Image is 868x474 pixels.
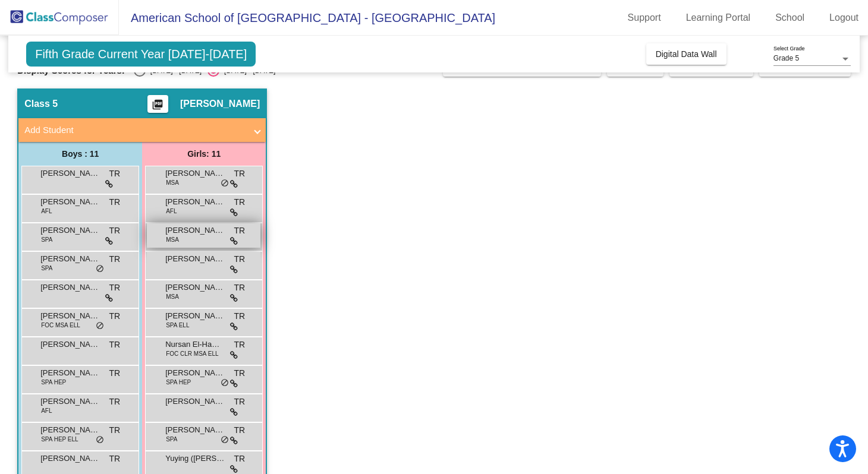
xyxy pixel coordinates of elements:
[677,8,760,27] a: Learning Portal
[165,282,225,293] span: [PERSON_NAME]
[234,367,246,380] span: TR
[180,98,260,110] span: [PERSON_NAME]
[109,396,121,408] span: TR
[41,406,52,415] span: AFL
[773,54,799,62] span: Grade 5
[234,253,246,266] span: TR
[234,453,246,465] span: TR
[109,424,121,437] span: TR
[40,253,100,265] span: [PERSON_NAME] de [PERSON_NAME]
[166,178,179,187] span: MSA
[96,321,104,331] span: do_not_disturb_alt
[18,118,266,142] mat-expansion-panel-header: Add Student
[109,367,121,380] span: TR
[166,435,177,444] span: SPA
[165,424,225,436] span: [PERSON_NAME]
[40,196,100,208] span: [PERSON_NAME]
[234,310,246,323] span: TR
[165,253,225,265] span: [PERSON_NAME]
[41,264,52,273] span: SPA
[820,8,868,27] a: Logout
[618,8,671,27] a: Support
[165,396,225,407] span: [PERSON_NAME]
[234,282,246,294] span: TR
[40,424,100,436] span: [PERSON_NAME]
[166,207,177,216] span: AFL
[41,235,52,244] span: SPA
[656,49,717,59] span: Digital Data Wall
[147,95,168,113] button: Print Students Details
[40,367,100,379] span: [PERSON_NAME]
[165,339,225,350] span: Nursan El-Hammali
[221,179,229,188] span: do_not_disturb_alt
[142,142,266,166] div: Girls: 11
[109,453,121,465] span: TR
[165,310,225,322] span: [PERSON_NAME]
[24,124,246,137] mat-panel-title: Add Student
[109,310,121,323] span: TR
[40,339,100,350] span: [PERSON_NAME]
[41,207,52,216] span: AFL
[40,168,100,179] span: [PERSON_NAME]
[109,168,121,180] span: TR
[234,168,246,180] span: TR
[234,339,246,351] span: TR
[40,310,100,322] span: [PERSON_NAME]
[109,253,121,266] span: TR
[109,225,121,237] span: TR
[109,282,121,294] span: TR
[165,367,225,379] span: [PERSON_NAME]
[24,98,58,110] span: Class 5
[41,435,78,444] span: SPA HEP ELL
[40,396,100,407] span: [PERSON_NAME]
[221,378,229,388] span: do_not_disturb_alt
[165,453,225,464] span: Yuying ([PERSON_NAME]
[119,8,495,27] span: American School of [GEOGRAPHIC_DATA] - [GEOGRAPHIC_DATA]
[40,453,100,464] span: [PERSON_NAME] De Lama
[40,282,100,293] span: [PERSON_NAME]
[18,142,142,166] div: Boys : 11
[150,99,165,115] mat-icon: picture_as_pdf
[40,225,100,236] span: [PERSON_NAME]
[96,435,104,445] span: do_not_disturb_alt
[166,378,191,387] span: SPA HEP
[41,321,80,330] span: FOC MSA ELL
[109,196,121,208] span: TR
[234,424,246,437] span: TR
[646,43,727,65] button: Digital Data Wall
[41,378,66,387] span: SPA HEP
[26,42,256,67] span: Fifth Grade Current Year [DATE]-[DATE]
[165,196,225,208] span: [PERSON_NAME]
[165,168,225,179] span: [PERSON_NAME]
[166,349,218,358] span: FOC CLR MSA ELL
[109,339,121,351] span: TR
[234,196,246,208] span: TR
[234,396,246,408] span: TR
[234,225,246,237] span: TR
[166,235,179,244] span: MSA
[221,435,229,445] span: do_not_disturb_alt
[96,264,104,274] span: do_not_disturb_alt
[166,292,179,301] span: MSA
[766,8,814,27] a: School
[166,321,189,330] span: SPA ELL
[165,225,225,236] span: [PERSON_NAME]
